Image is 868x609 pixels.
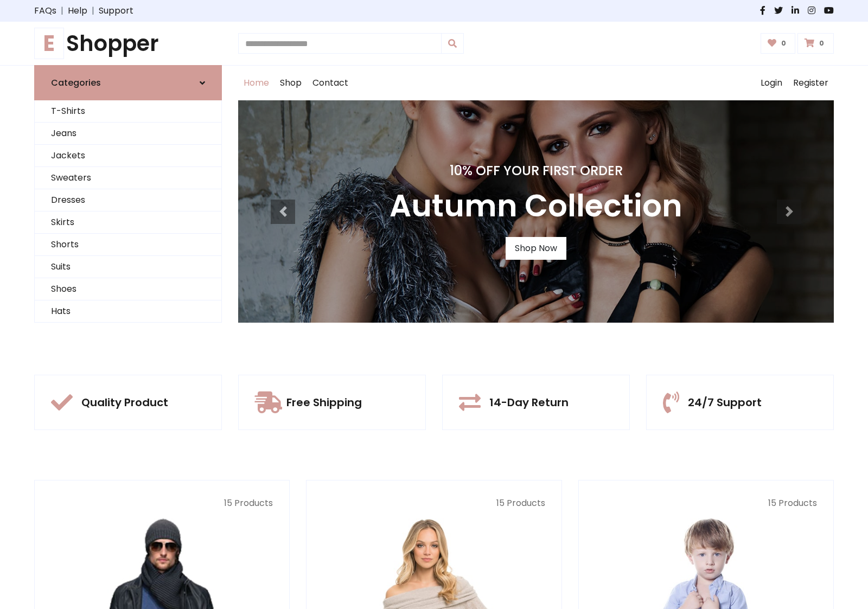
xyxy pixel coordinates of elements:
a: Suits [35,256,221,278]
h5: 24/7 Support [688,396,762,409]
h5: Quality Product [81,396,168,409]
a: Support [99,4,133,17]
a: T-Shirts [35,100,221,123]
a: EShopper [34,30,222,56]
a: Register [788,66,834,100]
a: Shop Now [506,237,566,260]
a: Categories [34,65,222,100]
a: 0 [797,33,834,54]
a: Jeans [35,123,221,145]
a: Contact [307,66,354,100]
p: 15 Products [51,497,273,510]
span: | [87,4,99,17]
a: Login [755,66,788,100]
h1: Shopper [34,30,222,56]
a: Hats [35,300,221,323]
a: FAQs [34,4,56,17]
p: 15 Products [323,497,545,510]
span: E [34,28,64,59]
p: 15 Products [595,497,817,510]
h3: Autumn Collection [390,188,682,224]
h5: 14-Day Return [489,396,569,409]
a: Help [68,4,87,17]
a: Skirts [35,211,221,234]
a: 0 [761,33,796,54]
a: Dresses [35,189,221,211]
h6: Categories [51,78,101,88]
a: Shorts [35,234,221,256]
a: Sweaters [35,167,221,189]
span: | [56,4,68,17]
h5: Free Shipping [286,396,362,409]
a: Shoes [35,278,221,300]
h4: 10% Off Your First Order [390,163,682,179]
span: 0 [816,39,827,48]
a: Shop [275,66,307,100]
a: Home [238,66,275,100]
a: Jackets [35,145,221,167]
span: 0 [778,39,789,48]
